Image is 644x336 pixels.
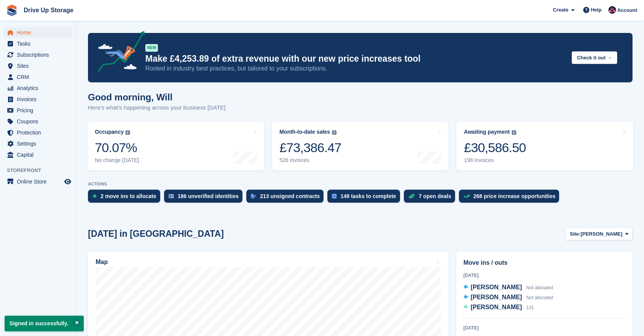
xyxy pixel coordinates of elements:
h2: Move ins / outs [463,258,625,267]
a: 186 unverified identities [164,190,247,207]
img: deal-1b604bf984904fb50ccaf53a9ad4b4a5d6e5aea283cecdc64d6e3604feb123c2.svg [408,193,415,199]
a: 7 open deals [404,190,459,207]
p: Make £4,253.89 of extra revenue with our new price increases tool [145,53,566,64]
a: menu [4,176,72,187]
span: 131 [526,305,534,310]
img: contract_signature_icon-13c848040528278c33f63329250d36e43548de30e8caae1d1a13099fd9432cc5.svg [251,194,256,198]
span: Not allocated [526,295,553,300]
span: Sites [17,61,63,71]
p: Rooted in industry best practices, but tailored to your subscriptions. [145,64,566,73]
div: No change [DATE] [95,157,139,164]
span: [PERSON_NAME] [471,294,522,300]
span: Settings [17,138,63,149]
div: 213 unsigned contracts [260,193,320,199]
span: Coupons [17,116,63,127]
button: Check it out → [572,51,617,64]
a: 268 price increase opportunities [459,190,563,207]
span: Help [591,6,602,14]
div: Awaiting payment [464,129,510,135]
a: menu [4,138,72,149]
span: [PERSON_NAME] [581,230,622,238]
img: move_ins_to_allocate_icon-fdf77a2bb77ea45bf5b3d319d69a93e2d87916cf1d5bf7949dd705db3b84f3ca.svg [93,194,97,198]
div: 2 move ins to allocate [101,193,156,199]
a: Preview store [63,177,72,186]
p: Here's what's happening across your business [DATE] [88,103,226,112]
span: Capital [17,149,63,160]
a: 149 tasks to complete [327,190,404,207]
span: Storefront [7,167,76,174]
span: Analytics [17,83,63,93]
img: icon-info-grey-7440780725fd019a000dd9b08b2336e03edf1995a4989e88bcd33f0948082b44.svg [512,130,516,135]
span: Site: [570,230,581,238]
div: 7 open deals [419,193,451,199]
img: price_increase_opportunities-93ffe204e8149a01c8c9dc8f82e8f89637d9d84a8eef4429ea346261dce0b2c0.svg [463,195,470,198]
span: Account [617,7,637,14]
img: stora-icon-8386f47178a22dfd0bd8f6a31ec36ba5ce8667c1dd55bd0f319d3a0aa187defe.svg [6,5,18,16]
div: [DATE] [463,325,625,331]
img: Will Google Ads [608,6,616,14]
span: [PERSON_NAME] [471,284,522,290]
a: menu [4,61,72,71]
a: menu [4,38,72,49]
div: 149 tasks to complete [340,193,396,199]
img: icon-info-grey-7440780725fd019a000dd9b08b2336e03edf1995a4989e88bcd33f0948082b44.svg [125,130,130,135]
span: Protection [17,127,63,138]
a: menu [4,72,72,82]
div: Occupancy [95,129,124,135]
span: Subscriptions [17,49,63,60]
div: 186 unverified identities [178,193,239,199]
a: Awaiting payment £30,586.50 198 invoices [456,122,633,170]
h2: [DATE] in [GEOGRAPHIC_DATA] [88,229,224,239]
span: CRM [17,72,63,82]
a: menu [4,116,72,127]
div: Month-to-date sales [280,129,330,135]
a: [PERSON_NAME] Not allocated [463,293,553,303]
div: £30,586.50 [464,140,526,156]
a: [PERSON_NAME] Not allocated [463,283,553,293]
span: Tasks [17,38,63,49]
a: menu [4,105,72,116]
a: Drive Up Storage [21,4,76,16]
img: task-75834270c22a3079a89374b754ae025e5fb1db73e45f91037f5363f120a921f8.svg [332,194,337,198]
img: verify_identity-adf6edd0f0f0b5bbfe63781bf79b02c33cf7c696d77639b501bdc392416b5a36.svg [169,194,174,198]
a: Occupancy 70.07% No change [DATE] [87,122,264,170]
p: Signed in successfully. [5,316,84,331]
a: menu [4,83,72,93]
a: menu [4,94,72,105]
div: 70.07% [95,140,139,156]
a: menu [4,27,72,38]
div: [DATE] [463,272,625,279]
button: Site: [PERSON_NAME] [566,228,633,240]
span: Create [553,6,568,14]
span: Invoices [17,94,63,105]
a: [PERSON_NAME] 131 [463,303,534,313]
span: Pricing [17,105,63,116]
a: menu [4,149,72,160]
span: Not allocated [526,285,553,290]
h2: Map [96,259,108,266]
span: [PERSON_NAME] [471,304,522,310]
span: Home [17,27,63,38]
div: 268 price increase opportunities [473,193,556,199]
img: price-adjustments-announcement-icon-8257ccfd72463d97f412b2fc003d46551f7dbcb40ab6d574587a9cd5c0d94... [91,31,145,75]
div: £73,386.47 [280,140,342,156]
a: 213 unsigned contracts [246,190,327,207]
div: 198 invoices [464,157,526,164]
span: Online Store [17,176,63,187]
div: NEW [145,44,158,52]
h1: Good morning, Will [88,92,226,102]
p: ACTIONS [88,182,633,187]
a: menu [4,127,72,138]
img: icon-info-grey-7440780725fd019a000dd9b08b2336e03edf1995a4989e88bcd33f0948082b44.svg [332,130,337,135]
div: 526 invoices [280,157,342,164]
a: menu [4,49,72,60]
a: Month-to-date sales £73,386.47 526 invoices [272,122,449,170]
a: 2 move ins to allocate [88,190,164,207]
